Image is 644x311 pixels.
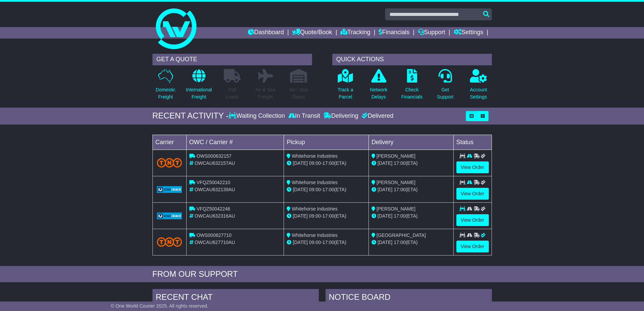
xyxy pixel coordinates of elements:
[293,240,308,245] span: [DATE]
[436,69,454,104] a: GetSupport
[293,187,308,192] span: [DATE]
[196,206,230,212] span: VFQZ50042246
[394,160,406,166] span: 17:00
[292,206,337,212] span: Whitehorse Industries
[292,27,332,39] a: Quote/Book
[248,27,284,39] a: Dashboard
[196,180,230,185] span: VFQZ50042210
[157,158,182,167] img: TNT_Domestic.png
[152,135,186,150] td: Carrier
[287,112,322,120] div: In Transit
[372,160,451,167] div: (ETA)
[156,86,175,101] p: Domestic Freight
[194,240,235,245] span: OWCAU627710AU
[470,69,487,104] a: AccountSettings
[309,213,321,219] span: 09:00
[323,240,334,245] span: 17:00
[323,187,334,192] span: 17:00
[454,27,483,39] a: Settings
[157,213,182,219] img: GetCarrierServiceLogo
[418,27,445,39] a: Support
[322,112,360,120] div: Delivering
[194,160,235,166] span: OWCAU632157AU
[370,86,387,101] p: Network Delays
[456,214,489,226] a: View Order
[290,86,308,101] p: Air / Sea Depot
[453,135,492,150] td: Status
[196,153,232,159] span: OWS000632157
[377,232,426,238] span: [GEOGRAPHIC_DATA]
[394,240,406,245] span: 17:00
[287,186,366,193] div: - (ETA)
[186,135,284,150] td: OWC / Carrier #
[456,161,489,173] a: View Order
[337,69,354,104] a: Track aParcel
[323,160,334,166] span: 17:00
[378,187,392,192] span: [DATE]
[287,239,366,246] div: - (ETA)
[360,112,393,120] div: Delivered
[338,86,353,101] p: Track a Parcel
[378,240,392,245] span: [DATE]
[323,213,334,219] span: 17:00
[394,187,406,192] span: 17:00
[394,213,406,219] span: 17:00
[194,187,235,192] span: OWCAU632139AU
[292,232,337,238] span: Whitehorse Industries
[292,180,337,185] span: Whitehorse Industries
[309,160,321,166] span: 09:00
[309,187,321,192] span: 09:00
[293,213,308,219] span: [DATE]
[256,86,276,101] p: Air & Sea Freight
[456,241,489,252] a: View Order
[456,188,489,200] a: View Order
[309,240,321,245] span: 09:00
[287,160,366,167] div: - (ETA)
[372,239,451,246] div: (ETA)
[152,269,492,279] div: FROM OUR SUPPORT
[326,289,492,307] div: NOTICE BOARD
[194,213,235,219] span: OWCAU632316AU
[155,69,175,104] a: DomesticFreight
[378,213,392,219] span: [DATE]
[186,86,212,101] p: International Freight
[152,111,229,121] div: RECENT ACTIVITY -
[379,27,409,39] a: Financials
[332,54,492,65] div: QUICK ACTIONS
[196,232,232,238] span: OWS000627710
[470,86,487,101] p: Account Settings
[111,303,209,309] span: © One World Courier 2025. All rights reserved.
[437,86,453,101] p: Get Support
[372,186,451,193] div: (ETA)
[284,135,369,150] td: Pickup
[293,160,308,166] span: [DATE]
[368,135,453,150] td: Delivery
[377,206,415,212] span: [PERSON_NAME]
[369,69,387,104] a: NetworkDelays
[229,112,286,120] div: Waiting Collection
[401,69,423,104] a: CheckFinancials
[152,54,312,65] div: GET A QUOTE
[372,213,451,220] div: (ETA)
[292,153,337,159] span: Whitehorse Industries
[186,69,212,104] a: InternationalFreight
[401,86,423,101] p: Check Financials
[377,180,415,185] span: [PERSON_NAME]
[157,186,182,193] img: GetCarrierServiceLogo
[157,237,182,246] img: TNT_Domestic.png
[224,86,241,101] p: Full Loads
[378,160,392,166] span: [DATE]
[377,153,415,159] span: [PERSON_NAME]
[340,27,370,39] a: Tracking
[152,289,319,307] div: RECENT CHAT
[287,213,366,220] div: - (ETA)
